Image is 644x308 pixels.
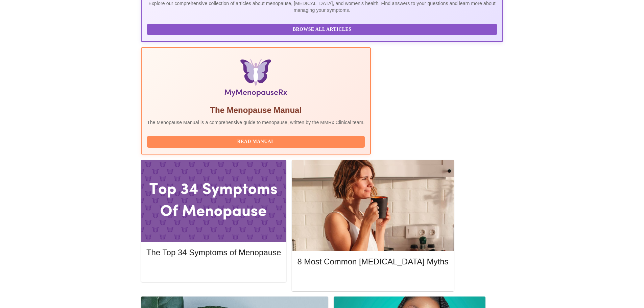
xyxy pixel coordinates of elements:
[147,136,365,148] button: Read Manual
[154,25,490,34] span: Browse All Articles
[182,59,330,99] img: Menopause Manual
[146,247,281,258] h5: The Top 34 Symptoms of Menopause
[297,256,448,267] h5: 8 Most Common [MEDICAL_DATA] Myths
[304,275,442,284] span: Read More
[146,266,283,272] a: Read More
[147,105,365,116] h5: The Menopause Manual
[153,266,274,274] span: Read More
[297,276,450,282] a: Read More
[147,26,499,32] a: Browse All Articles
[146,264,281,276] button: Read More
[154,138,358,146] span: Read Manual
[147,24,497,35] button: Browse All Articles
[147,138,366,144] a: Read Manual
[147,119,365,126] p: The Menopause Manual is a comprehensive guide to menopause, written by the MMRx Clinical team.
[297,274,448,285] button: Read More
